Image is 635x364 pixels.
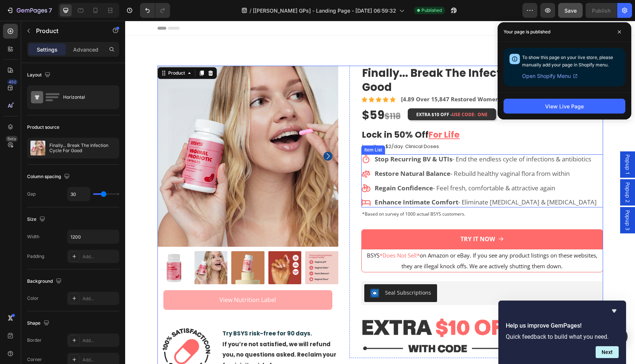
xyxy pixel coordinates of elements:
[42,49,61,56] div: Product
[27,70,52,80] div: Layout
[36,26,99,35] p: Product
[30,141,45,155] img: product feature img
[82,253,117,260] div: Add...
[250,148,325,157] strong: Restore Natural Balance
[506,321,619,330] h2: Help us improve GemPages!
[545,102,584,110] div: View Live Page
[236,45,478,74] h1: Finally... Break The Infection Cycle For Good
[250,163,430,171] span: - Feel fresh, comfortable & attractive again
[239,263,312,281] button: Seal Subscriptions
[37,46,58,53] p: Settings
[49,6,52,15] p: 7
[586,3,617,18] button: Publish
[250,177,333,186] strong: Enhance Intimate Comfort
[259,90,276,101] s: $118
[27,318,51,328] div: Shape
[242,231,254,238] span: BSYS
[499,189,506,210] span: Popup 3
[250,177,472,186] span: - Eliminate [MEDICAL_DATA] & [MEDICAL_DATA]
[73,46,98,53] p: Advanced
[564,7,577,14] span: Save
[303,108,335,120] u: For Life
[522,72,571,81] span: Open Shopify Menu
[610,306,619,315] button: Hide survey
[63,89,108,106] div: Horizontal
[504,99,625,114] button: View Live Page
[38,269,208,289] a: View Nutrition Label
[335,214,370,222] span: TRY IT NOW
[592,7,610,14] div: Publish
[291,91,327,97] strong: EXTRA $10 OFF -
[27,276,63,286] div: Background
[254,231,294,238] span: *Does Not Sell*
[250,134,327,142] strong: Stop Recurring BV & UTIs
[27,214,47,224] div: Size
[506,333,619,340] p: Quick feedback to build what you need.
[6,136,18,142] div: Beta
[3,3,55,18] button: 7
[522,55,613,68] span: To show this page on your live store, please manually add your page in Shopify menu.
[250,163,308,171] strong: Regain Confidence
[236,209,478,228] button: <p><span style="color:#FFFCFC;">TRY IT NOW</span></p>
[250,134,466,142] span: - End the endless cycle of infections & antibiotics
[27,337,42,344] div: Border
[558,3,583,18] button: Save
[27,124,59,131] div: Product source
[97,319,211,349] span: If you’re not satisfied, we will refund you, no questions asked. Reclaim your femininity, risk-free.
[82,337,117,344] div: Add...
[27,172,71,182] div: Column spacing
[27,191,36,197] div: Gap
[7,79,18,85] div: 450
[27,356,42,363] div: Corner
[499,134,506,154] span: Popup 1
[94,274,151,285] p: View Nutrition Label
[68,230,119,243] input: Auto
[596,346,619,358] button: Next question
[237,86,259,102] span: $59
[276,231,472,249] span: on Amazon or eBay. If you see any product listings on these websites, they are illegal knock offs...
[198,131,207,140] button: Carousel Next Arrow
[250,7,251,14] span: /
[37,307,85,355] img: gempages_584039611798389319-55f3952b-9f31-4738-94a0-c6ea2bb7c386.png
[237,108,303,120] strong: Lock in 50% Off
[245,268,254,277] img: SealSubscriptions.png
[421,7,442,14] span: Published
[140,3,170,18] div: Undo/Redo
[27,295,39,302] div: Color
[327,91,362,97] strong: USE CODE: ONE
[506,306,619,358] div: Help us improve GemPages!
[499,161,506,182] span: Popup 2
[237,190,340,196] span: *Based on survey of 1000 actual BSYS customers.
[97,309,187,317] span: Try BSYS risk-free for 90 days.
[82,357,117,363] div: Add...
[27,253,44,260] div: Padding
[27,233,39,240] div: Width
[68,187,90,201] input: Auto
[236,293,478,334] img: gempages_584039611798389319-edb219de-f509-4ef5-b409-e87bcf034414.png
[253,7,396,14] span: [[PERSON_NAME] GPs] - Landing Page - [DATE] 06:59:32
[504,28,550,36] p: Your page is published
[237,122,315,129] span: Less than $2/day. Clinical Doses.
[276,75,376,82] p: [4.89 Over 15,847 Restored Women]
[250,148,444,157] span: - Rebuild healthy vaginal flora from within
[82,295,117,302] div: Add...
[49,143,116,153] p: Finally... Break The Infection Cycle For Good
[238,126,258,132] div: Item List
[125,21,635,364] iframe: Design area
[260,268,306,276] div: Seal Subscriptions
